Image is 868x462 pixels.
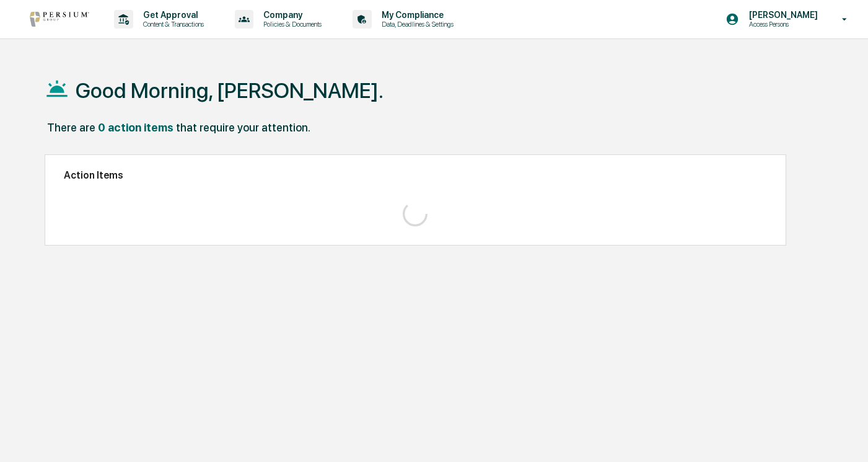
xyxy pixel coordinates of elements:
p: Data, Deadlines & Settings [372,20,460,29]
img: logo [30,12,89,27]
p: Policies & Documents [253,20,328,29]
div: There are [47,121,95,134]
p: [PERSON_NAME] [739,10,824,20]
p: My Compliance [372,10,460,20]
h1: Good Morning, [PERSON_NAME]. [76,78,384,103]
p: Company [253,10,328,20]
p: Content & Transactions [133,20,210,29]
p: Get Approval [133,10,210,20]
div: 0 action items [98,121,173,134]
p: Access Persons [739,20,824,29]
div: that require your attention. [176,121,310,134]
h2: Action Items [64,169,767,181]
